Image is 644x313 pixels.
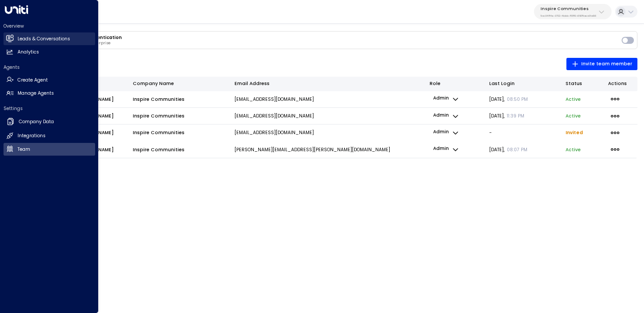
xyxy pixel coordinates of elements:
[235,146,390,153] p: [PERSON_NAME][EMAIL_ADDRESS][PERSON_NAME][DOMAIN_NAME]
[541,6,596,11] p: Inspire Communities
[566,113,581,119] p: active
[18,132,46,139] h2: Integrations
[235,80,420,88] div: Email Address
[489,113,524,119] span: [DATE] ,
[19,118,54,125] h2: Company Data
[133,146,185,153] span: Inspire Communities
[534,4,612,19] button: Inspire Communities5ac0484e-0702-4bbb-8380-6168aea91a66
[18,36,70,43] h2: Leads & Conversations
[4,115,95,129] a: Company Data
[133,80,225,88] div: Company Name
[235,96,314,103] p: [EMAIL_ADDRESS][DOMAIN_NAME]
[566,129,583,136] span: Invited
[566,80,599,88] div: Status
[133,113,185,119] span: Inspire Communities
[541,14,596,18] p: 5ac0484e-0702-4bbb-8380-6168aea91a66
[566,58,637,70] button: Invite team member
[608,80,633,88] div: Actions
[430,127,463,138] button: admin
[4,143,95,156] a: Team
[4,74,95,86] a: Create Agent
[489,96,528,103] span: [DATE] ,
[430,80,480,88] div: Role
[4,105,95,112] h2: Settings
[489,80,515,88] div: Last Login
[18,77,48,84] h2: Create Agent
[133,80,174,88] div: Company Name
[489,146,527,153] span: [DATE] ,
[430,110,463,121] button: admin
[430,144,463,155] button: admin
[572,60,632,68] span: Invite team member
[4,130,95,142] a: Integrations
[30,35,619,40] h3: Enterprise Multi-Factor Authentication
[235,129,314,136] p: [EMAIL_ADDRESS][DOMAIN_NAME]
[30,41,619,45] p: Require MFA for all users in your enterprise
[507,113,524,119] span: 11:39 PM
[430,94,463,105] button: admin
[485,124,561,141] td: -
[566,96,581,103] p: active
[4,64,95,71] h2: Agents
[4,87,95,100] a: Manage Agents
[133,96,185,103] span: Inspire Communities
[566,146,581,153] p: active
[4,23,95,29] h2: Overview
[133,129,185,136] span: Inspire Communities
[4,46,95,59] a: Analytics
[4,32,95,45] a: Leads & Conversations
[18,49,39,56] h2: Analytics
[235,80,270,88] div: Email Address
[235,113,314,119] p: [EMAIL_ADDRESS][DOMAIN_NAME]
[18,146,30,153] h2: Team
[18,90,54,97] h2: Manage Agents
[507,146,527,153] span: 08:07 PM
[507,96,528,103] span: 08:50 PM
[489,80,556,88] div: Last Login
